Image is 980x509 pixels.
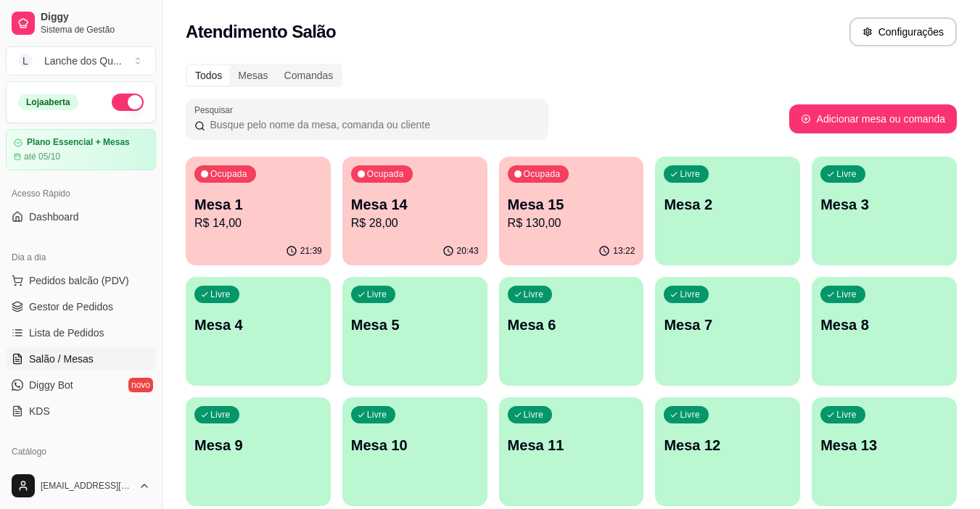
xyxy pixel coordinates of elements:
[351,215,479,232] p: R$ 28,00
[6,205,156,228] a: Dashboard
[524,168,561,180] p: Ocupada
[210,409,231,421] p: Livre
[41,480,133,492] span: [EMAIL_ADDRESS][DOMAIN_NAME]
[836,168,857,180] p: Livre
[186,397,331,506] button: LivreMesa 9
[351,315,479,335] p: Mesa 5
[508,215,635,232] p: R$ 130,00
[6,468,156,503] button: [EMAIL_ADDRESS][DOMAIN_NAME]
[41,24,150,36] span: Sistema de Gestão
[613,245,635,257] p: 13:22
[342,397,487,506] button: LivreMesa 10
[680,409,700,421] p: Livre
[367,409,387,421] p: Livre
[655,397,800,506] button: LivreMesa 12
[664,435,791,455] p: Mesa 12
[29,299,113,314] span: Gestor de Pedidos
[6,321,156,344] a: Lista de Pedidos
[680,168,700,180] p: Livre
[655,277,800,386] button: LivreMesa 7
[187,65,230,86] div: Todos
[6,269,156,292] button: Pedidos balcão (PDV)
[6,182,156,205] div: Acesso Rápido
[508,315,635,335] p: Mesa 6
[342,277,487,386] button: LivreMesa 5
[194,435,322,455] p: Mesa 9
[29,404,50,418] span: KDS
[6,440,156,463] div: Catálogo
[41,11,150,24] span: Diggy
[680,289,700,300] p: Livre
[820,435,948,455] p: Mesa 13
[194,104,238,116] label: Pesquisar
[499,157,644,265] button: OcupadaMesa 15R$ 130,0013:22
[812,397,957,506] button: LivreMesa 13
[836,409,857,421] p: Livre
[351,435,479,455] p: Mesa 10
[499,277,644,386] button: LivreMesa 6
[655,157,800,265] button: LivreMesa 2
[112,94,144,111] button: Alterar Status
[194,194,322,215] p: Mesa 1
[6,295,156,318] a: Gestor de Pedidos
[812,277,957,386] button: LivreMesa 8
[6,246,156,269] div: Dia a dia
[205,117,540,132] input: Pesquisar
[300,245,322,257] p: 21:39
[524,289,544,300] p: Livre
[186,277,331,386] button: LivreMesa 4
[194,315,322,335] p: Mesa 4
[524,409,544,421] p: Livre
[820,194,948,215] p: Mesa 3
[812,157,957,265] button: LivreMesa 3
[210,168,247,180] p: Ocupada
[276,65,342,86] div: Comandas
[230,65,276,86] div: Mesas
[367,168,404,180] p: Ocupada
[29,210,79,224] span: Dashboard
[18,54,33,68] span: L
[27,137,130,148] article: Plano Essencial + Mesas
[508,194,635,215] p: Mesa 15
[664,194,791,215] p: Mesa 2
[342,157,487,265] button: OcupadaMesa 14R$ 28,0020:43
[836,289,857,300] p: Livre
[210,289,231,300] p: Livre
[457,245,479,257] p: 20:43
[194,215,322,232] p: R$ 14,00
[44,54,122,68] div: Lanche dos Qu ...
[186,20,336,44] h2: Atendimento Salão
[820,315,948,335] p: Mesa 8
[24,151,60,162] article: até 05/10
[6,46,156,75] button: Select a team
[6,347,156,371] a: Salão / Mesas
[849,17,957,46] button: Configurações
[6,6,156,41] a: DiggySistema de Gestão
[351,194,479,215] p: Mesa 14
[499,397,644,506] button: LivreMesa 11
[29,273,129,288] span: Pedidos balcão (PDV)
[186,157,331,265] button: OcupadaMesa 1R$ 14,0021:39
[6,373,156,397] a: Diggy Botnovo
[367,289,387,300] p: Livre
[29,326,104,340] span: Lista de Pedidos
[18,94,78,110] div: Loja aberta
[664,315,791,335] p: Mesa 7
[508,435,635,455] p: Mesa 11
[29,352,94,366] span: Salão / Mesas
[29,378,73,392] span: Diggy Bot
[6,400,156,423] a: KDS
[6,129,156,170] a: Plano Essencial + Mesasaté 05/10
[789,104,957,133] button: Adicionar mesa ou comanda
